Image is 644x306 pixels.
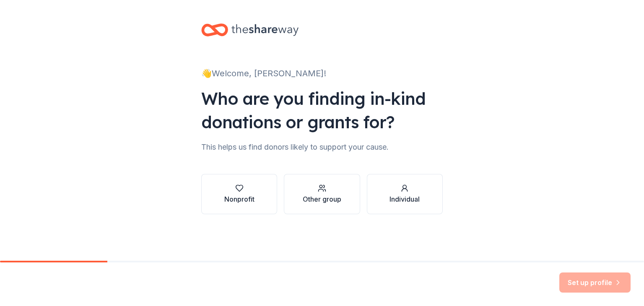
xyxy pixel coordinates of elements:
[201,174,277,214] button: Nonprofit
[367,174,443,214] button: Individual
[390,194,420,204] div: Individual
[284,174,360,214] button: Other group
[303,194,341,204] div: Other group
[201,87,443,134] div: Who are you finding in-kind donations or grants for?
[201,67,443,80] div: 👋 Welcome, [PERSON_NAME]!
[224,194,254,204] div: Nonprofit
[201,140,443,154] div: This helps us find donors likely to support your cause.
